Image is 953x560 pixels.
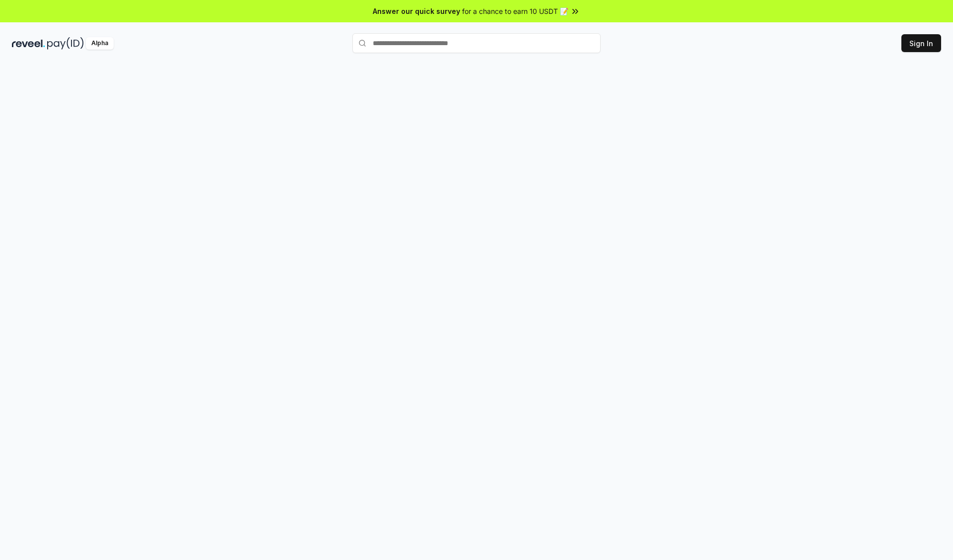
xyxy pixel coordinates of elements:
img: pay_id [47,37,84,50]
span: Answer our quick survey [373,6,460,16]
img: reveel_dark [12,37,45,50]
button: Sign In [901,34,941,52]
span: for a chance to earn 10 USDT 📝 [462,6,568,16]
div: Alpha [86,37,114,50]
